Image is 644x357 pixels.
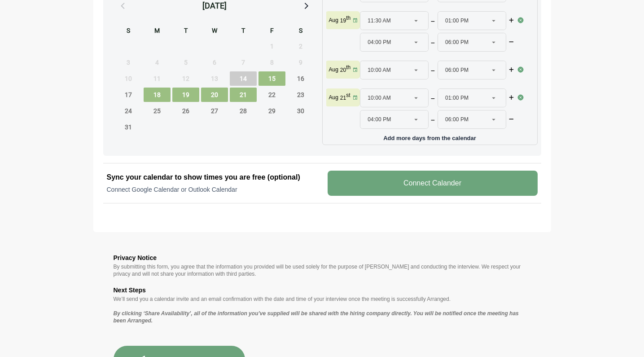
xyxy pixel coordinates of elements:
sup: th [346,64,350,71]
strong: 19 [340,18,346,24]
span: Wednesday, August 27, 2025 [201,104,228,118]
span: Thursday, August 7, 2025 [230,55,257,70]
span: Thursday, August 21, 2025 [230,88,257,102]
span: Monday, August 4, 2025 [144,55,171,70]
span: Tuesday, August 12, 2025 [172,71,199,86]
span: Sunday, August 17, 2025 [115,88,142,102]
p: Aug [329,66,338,73]
div: S [115,26,142,37]
span: Sunday, August 24, 2025 [115,104,142,118]
div: S [287,26,314,37]
span: Monday, August 18, 2025 [144,88,171,102]
span: Friday, August 29, 2025 [258,104,285,118]
span: 06:00 PM [445,61,469,79]
span: Friday, August 1, 2025 [258,39,285,53]
span: 10:00 AM [368,89,391,107]
p: Aug [329,94,338,101]
sup: th [346,15,350,21]
span: Wednesday, August 13, 2025 [201,71,228,86]
span: Saturday, August 23, 2025 [287,88,314,102]
span: 06:00 PM [445,33,469,51]
span: 11:30 AM [368,12,391,30]
span: Sunday, August 31, 2025 [115,120,142,134]
p: Aug [329,17,338,24]
div: W [201,26,228,37]
h3: Next Steps [114,285,531,295]
h2: Sync your calendar to show times you are free (optional) [107,172,317,183]
div: F [258,26,285,37]
span: Wednesday, August 6, 2025 [201,55,228,70]
p: By clicking ‘Share Availability’, all of the information you’ve supplied will be shared with the ... [114,310,531,324]
span: Monday, August 25, 2025 [144,104,171,118]
span: 01:00 PM [445,89,469,107]
span: Wednesday, August 20, 2025 [201,88,228,102]
p: Connect Google Calendar or Outlook Calendar [107,185,317,194]
span: 04:00 PM [368,33,391,51]
span: Saturday, August 30, 2025 [287,104,314,118]
span: 10:00 AM [368,61,391,79]
span: Friday, August 8, 2025 [258,55,285,70]
h3: Privacy Notice [114,252,531,263]
sup: st [346,92,350,98]
p: Add more days from the calendar [326,132,534,141]
span: Tuesday, August 19, 2025 [172,88,199,102]
div: T [172,26,199,37]
div: M [144,26,171,37]
p: We’ll send you a calendar invite and an email confirmation with the date and time of your intervi... [114,295,531,303]
span: 01:00 PM [445,12,469,30]
strong: 21 [340,95,346,101]
div: T [230,26,257,37]
strong: 20 [340,67,346,73]
span: Sunday, August 10, 2025 [115,71,142,86]
span: Thursday, August 28, 2025 [230,104,257,118]
span: Monday, August 11, 2025 [144,71,171,86]
p: By submitting this form, you agree that the information you provided will be used solely for the ... [114,263,531,278]
span: Saturday, August 2, 2025 [287,39,314,53]
span: Friday, August 22, 2025 [258,88,285,102]
span: Tuesday, August 26, 2025 [172,104,199,118]
span: Saturday, August 9, 2025 [287,55,314,70]
span: Friday, August 15, 2025 [258,71,285,86]
span: 06:00 PM [445,110,469,128]
span: Tuesday, August 5, 2025 [172,55,199,70]
span: 04:00 PM [368,110,391,128]
span: Saturday, August 16, 2025 [287,71,314,86]
span: Sunday, August 3, 2025 [115,55,142,70]
v-button: Connect Calander [328,171,538,196]
span: Thursday, August 14, 2025 [230,71,257,86]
